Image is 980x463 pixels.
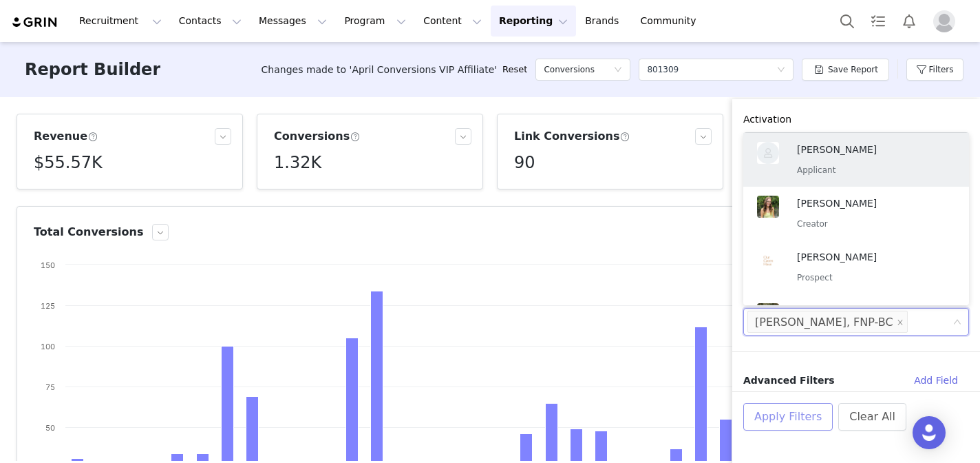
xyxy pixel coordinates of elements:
[797,270,941,285] p: Prospect
[45,382,55,392] text: 75
[34,224,144,240] h3: Total Conversions
[838,403,906,431] button: Clear All
[897,319,904,327] i: icon: close
[933,10,955,32] img: placeholder-profile.jpg
[747,311,908,333] li: Lauren Johnson, FNP-BC
[274,150,321,175] h5: 1.32K
[11,16,59,29] img: grin logo
[952,209,961,218] i: icon: check
[614,65,622,75] i: icon: down
[34,150,103,175] h5: $55.57K
[757,303,779,325] img: b44231fc-5b38-4227-aa31-9b8882bf3a58--s.jpg
[903,369,969,391] button: Add Field
[797,142,941,157] p: [PERSON_NAME]
[743,112,969,127] div: Activation
[491,6,576,37] button: Reporting
[274,128,360,145] h3: Conversions
[71,6,170,37] button: Recruitment
[802,59,889,81] button: Save Report
[952,263,961,271] i: icon: check
[743,403,833,431] button: Apply Filters
[797,196,941,211] p: [PERSON_NAME]
[415,6,490,37] button: Content
[632,6,711,37] a: Community
[755,311,893,333] div: [PERSON_NAME], FNP-BC
[25,57,160,82] h3: Report Builder
[41,260,55,270] text: 150
[647,59,679,80] div: 801309
[757,196,779,218] img: f07ab301-3895-44ad-a063-a2b6016e5a79--s.jpg
[577,6,631,37] a: Brands
[952,156,961,164] i: icon: check
[925,10,969,32] button: Profile
[757,142,779,164] img: de1d0409-8480-41e8-bc8f-9f711c05061c--s.jpg
[894,6,924,37] button: Notifications
[743,373,835,388] span: Advanced Filters
[797,303,948,318] p: [PERSON_NAME] [PERSON_NAME]
[863,6,893,37] a: Tasks
[41,342,55,351] text: 100
[336,6,414,37] button: Program
[514,128,630,145] h3: Link Conversions
[797,216,941,231] p: Creator
[544,59,595,80] h5: Conversions
[262,63,498,77] span: Changes made to 'April Conversions VIP Affiliate'
[171,6,250,37] button: Contacts
[45,423,55,433] text: 50
[41,301,55,311] text: 125
[777,65,785,75] i: icon: down
[906,59,963,81] button: Filters
[251,6,335,37] button: Messages
[832,6,862,37] button: Search
[502,63,527,76] a: Reset
[34,128,98,145] h3: Revenue
[797,249,941,265] p: [PERSON_NAME]
[797,163,941,178] p: Applicant
[514,150,535,175] h5: 90
[913,416,946,449] div: Open Intercom Messenger
[757,249,779,271] img: 3afa1246-e9eb-408a-bca0-2c291475c619--s.jpg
